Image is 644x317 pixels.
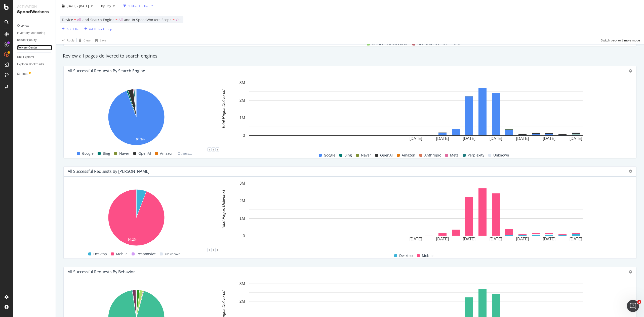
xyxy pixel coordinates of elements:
text: 94.3% [136,137,145,141]
button: 1 Filter Applied [121,2,155,10]
span: Desktop [399,253,413,259]
span: Device [62,17,73,22]
span: Unknown [493,152,509,158]
text: 3M [239,81,245,85]
span: Perplexity [468,152,484,158]
svg: A chart. [207,80,624,146]
span: Bing [344,152,352,158]
text: 2M [239,98,245,102]
div: 1 Filter Applied [128,4,149,8]
div: All Successful Requests by Behavior [68,269,135,274]
div: Apply [67,38,74,42]
span: Unknown [165,251,181,257]
span: Amazon [402,152,415,158]
button: Clear [77,36,91,44]
span: Desktop [93,251,107,257]
button: Save [93,36,106,44]
span: Naver [361,152,371,158]
div: Clear [84,38,91,42]
text: [DATE] [516,136,529,141]
a: URL Explorer [17,55,52,60]
button: Add Filter Group [82,26,112,32]
text: [DATE] [516,237,529,241]
text: 94.2% [128,238,137,241]
span: [DATE] - [DATE] [67,4,89,8]
div: Settings [17,71,28,77]
span: OpenAI [138,150,151,156]
button: Apply [60,36,74,44]
text: Total Pages Delivered [221,89,226,129]
svg: A chart. [207,181,624,247]
span: = [74,17,76,22]
div: 1 [215,147,219,151]
div: 1 [211,147,215,151]
iframe: Intercom live chat [627,300,639,312]
text: [DATE] [436,237,449,241]
text: [DATE] [463,136,475,141]
text: 1M [239,216,245,221]
span: Mobile [116,251,128,257]
button: [DATE] - [DATE] [60,2,95,10]
text: [DATE] [490,237,502,241]
div: URL Explorer [17,55,34,60]
svg: A chart. [68,86,205,149]
div: Inventory Monitoring [17,30,45,36]
div: Render Quality [17,38,37,43]
text: 2M [239,299,245,303]
span: 1 [637,300,641,304]
div: Review all pages delivered to search engines [60,53,639,59]
span: and [83,17,89,22]
text: 0 [243,234,245,238]
span: = [115,17,117,22]
span: Others... [176,150,194,156]
span: Meta [450,152,459,158]
span: Search Engine [90,17,114,22]
div: Add Filter Group [89,27,112,31]
div: All Successful Requests by Search Engine [68,68,145,73]
button: Add Filter [60,26,80,32]
a: Overview [17,23,52,28]
div: Add Filter [67,27,80,31]
text: [DATE] [410,136,422,141]
text: [DATE] [463,237,475,241]
div: Overview [17,23,29,28]
span: OpenAI [380,152,393,158]
div: Activation [17,4,52,9]
a: Render Quality [17,38,52,43]
text: Total Pages Delivered [221,190,226,229]
span: Amazon [160,150,174,156]
svg: A chart. [68,187,205,249]
a: Inventory Monitoring [17,30,52,36]
div: 1 [215,248,219,252]
button: By Day [99,2,117,10]
div: 1 [211,248,215,252]
div: SpeedWorkers [17,9,52,15]
span: Naver [119,150,129,156]
span: = [173,17,175,22]
button: Switch back to Simple mode [599,36,640,44]
text: [DATE] [543,237,555,241]
div: Save [100,38,106,42]
text: 0 [243,133,245,138]
div: Explorer Bookmarks [17,62,44,67]
text: [DATE] [410,237,422,241]
text: [DATE] [436,136,449,141]
a: Explorer Bookmarks [17,62,52,67]
span: Google [324,152,335,158]
text: [DATE] [490,136,502,141]
span: Google [82,150,94,156]
div: Switch back to Simple mode [601,38,640,42]
div: Delivery Center [17,45,37,50]
span: and [124,17,131,22]
text: 1M [239,116,245,120]
span: Responsive [137,251,156,257]
a: Delivery Center [17,45,52,50]
div: 1 [207,147,211,151]
a: Settings [17,71,52,77]
span: In SpeedWorkers Scope [132,17,172,22]
span: Bing [103,150,110,156]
